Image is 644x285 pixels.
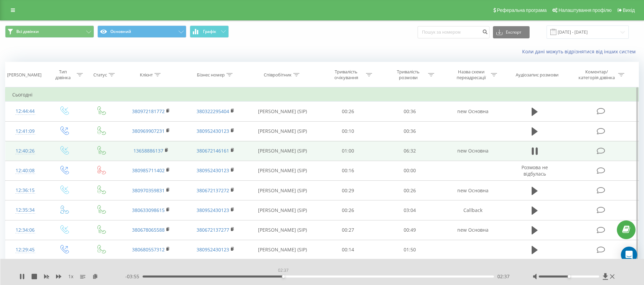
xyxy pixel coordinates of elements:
[441,220,505,240] td: new Основна
[379,141,441,161] td: 06:32
[493,26,530,38] button: Експорт
[379,200,441,220] td: 03:04
[379,102,441,121] td: 00:36
[522,48,639,55] a: Коли дані можуть відрізнятися вiд інших систем
[132,207,165,213] a: 380633098615
[497,7,547,13] span: Реферальна програма
[317,161,379,180] td: 00:16
[197,108,229,114] a: 380322295404
[12,164,38,177] div: 12:40:08
[418,26,490,38] input: Пошук за номером
[203,29,216,34] span: Графік
[317,121,379,141] td: 00:10
[140,72,153,78] div: Клієнт
[197,187,229,194] a: 380672137272
[12,144,38,158] div: 12:40:26
[68,273,73,280] span: 1 x
[248,102,317,121] td: [PERSON_NAME] (SIP)
[621,247,637,263] div: Open Intercom Messenger
[132,227,165,233] a: 380678065588
[97,25,186,38] button: Основний
[441,102,505,121] td: new Основна
[623,7,635,13] span: Вихід
[497,273,510,280] span: 02:37
[132,128,165,134] a: 380969907231
[12,105,38,118] div: 12:44:44
[12,224,38,237] div: 12:34:06
[317,102,379,121] td: 00:26
[5,88,639,102] td: Сьогодні
[125,273,143,280] span: - 03:55
[132,187,165,194] a: 380970359831
[264,72,292,78] div: Співробітник
[197,128,229,134] a: 380952430123
[317,240,379,260] td: 00:14
[7,72,41,78] div: [PERSON_NAME]
[390,69,426,81] div: Тривалість розмови
[248,121,317,141] td: [PERSON_NAME] (SIP)
[516,72,558,78] div: Аудіозапис розмови
[379,220,441,240] td: 00:49
[197,207,229,213] a: 380952430123
[12,184,38,197] div: 12:36:15
[441,200,505,220] td: Callback
[568,275,570,278] div: Accessibility label
[379,161,441,180] td: 00:00
[12,125,38,138] div: 12:41:09
[12,203,38,217] div: 12:35:34
[521,164,548,177] span: Розмова не відбулась
[93,72,107,78] div: Статус
[51,69,75,81] div: Тип дзвінка
[132,108,165,114] a: 380972181772
[379,181,441,200] td: 00:26
[277,266,290,275] div: 02:37
[132,167,165,174] a: 380985711402
[317,200,379,220] td: 00:26
[12,243,38,256] div: 12:29:45
[558,7,611,13] span: Налаштування профілю
[197,167,229,174] a: 380952430123
[317,220,379,240] td: 00:27
[16,29,39,34] span: Всі дзвінки
[379,240,441,260] td: 01:50
[248,200,317,220] td: [PERSON_NAME] (SIP)
[248,181,317,200] td: [PERSON_NAME] (SIP)
[577,69,617,81] div: Коментар/категорія дзвінка
[132,246,165,253] a: 380680557312
[317,141,379,161] td: 01:00
[248,220,317,240] td: [PERSON_NAME] (SIP)
[282,275,285,278] div: Accessibility label
[248,240,317,260] td: [PERSON_NAME] (SIP)
[248,141,317,161] td: [PERSON_NAME] (SIP)
[248,161,317,180] td: [PERSON_NAME] (SIP)
[197,147,229,154] a: 380672146161
[328,69,364,81] div: Тривалість очікування
[197,72,225,78] div: Бізнес номер
[190,25,229,38] button: Графік
[133,147,163,154] a: 13658886137
[5,25,94,38] button: Всі дзвінки
[441,181,505,200] td: new Основна
[317,181,379,200] td: 00:29
[379,121,441,141] td: 00:36
[441,141,505,161] td: new Основна
[197,246,229,253] a: 380952430123
[453,69,489,81] div: Назва схеми переадресації
[197,227,229,233] a: 380672137277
